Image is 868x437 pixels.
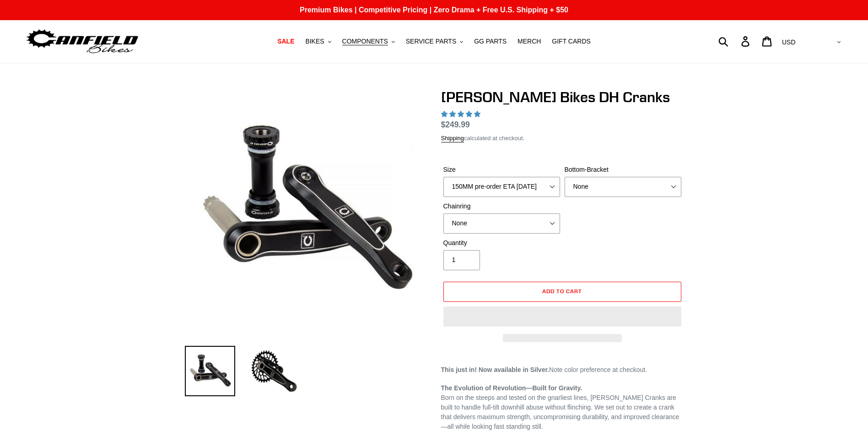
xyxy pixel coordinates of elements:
[443,165,560,175] label: Size
[342,38,388,45] span: COMPONENTS
[441,383,684,432] p: Born on the steeps and tested on the gnarliest lines, [PERSON_NAME] Cranks are built to handle fu...
[185,346,235,396] img: Load image into Gallery viewer, Canfield Bikes DH Cranks
[443,202,560,211] label: Chainring
[441,365,684,375] p: Note color preference at checkout.
[441,110,482,118] span: 4.90 stars
[187,90,426,329] img: Canfield Bikes DH Cranks
[443,282,681,302] button: Add to cart
[441,135,464,142] a: Shipping
[441,120,470,129] span: $249.99
[547,35,595,48] a: GIFT CARDS
[25,27,140,56] img: Canfield Bikes
[723,31,747,51] input: Search
[401,35,468,48] button: SERVICE PARTS
[441,134,684,143] div: calculated at checkout.
[474,38,507,45] span: GG PARTS
[277,38,294,45] span: SALE
[469,35,511,48] a: GG PARTS
[513,35,545,48] a: MERCH
[443,238,560,248] label: Quantity
[441,88,684,106] h1: [PERSON_NAME] Bikes DH Cranks
[301,35,335,48] button: BIKES
[441,384,582,392] strong: The Evolution of Revolution—Built for Gravity.
[338,35,399,48] button: COMPONENTS
[441,366,550,373] strong: This just in! Now available in Silver.
[249,346,299,396] img: Load image into Gallery viewer, Canfield Bikes DH Cranks
[406,38,456,45] span: SERVICE PARTS
[273,35,299,48] a: SALE
[552,38,591,45] span: GIFT CARDS
[542,288,582,295] span: Add to cart
[565,165,681,175] label: Bottom-Bracket
[305,38,324,45] span: BIKES
[518,38,541,45] span: MERCH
